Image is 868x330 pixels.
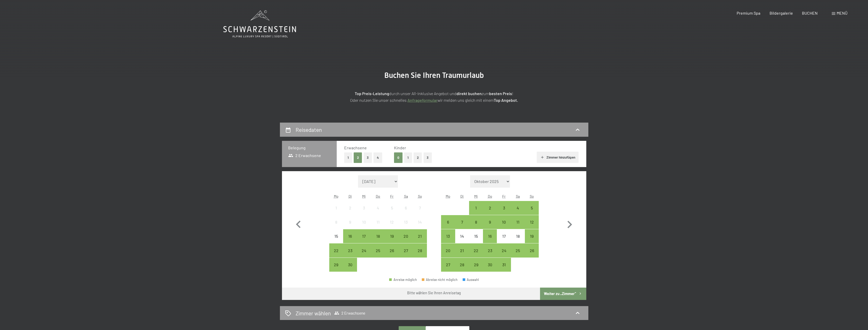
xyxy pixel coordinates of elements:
div: 30 [344,263,357,276]
button: 3 [364,152,372,163]
div: Tue Oct 07 2025 [455,215,469,229]
div: Tue Oct 28 2025 [455,258,469,272]
div: Anreise möglich [441,258,455,272]
div: Anreise möglich [455,215,469,229]
div: Sun Sep 28 2025 [413,243,427,257]
div: 6 [442,220,454,233]
div: Fri Sep 05 2025 [385,201,399,215]
div: 27 [442,263,454,276]
div: Wed Oct 22 2025 [469,243,483,257]
span: BUCHEN [802,11,818,15]
div: Tue Sep 16 2025 [343,229,357,243]
div: 22 [330,249,343,261]
div: 24 [358,249,370,261]
div: 17 [358,234,370,247]
div: 21 [413,234,426,247]
div: Fri Oct 10 2025 [497,215,511,229]
div: Anreise möglich [399,243,413,257]
div: 22 [470,249,482,261]
div: Tue Sep 30 2025 [343,258,357,272]
div: Tue Sep 23 2025 [343,243,357,257]
abbr: Freitag [390,194,394,198]
div: Wed Sep 10 2025 [357,215,371,229]
div: 25 [372,249,385,261]
div: Anreise möglich [525,215,539,229]
div: Fri Oct 31 2025 [497,258,511,272]
div: Thu Sep 18 2025 [371,229,385,243]
div: Sat Oct 18 2025 [511,229,525,243]
div: 17 [497,234,510,247]
button: 3 [424,152,432,163]
div: Mon Sep 08 2025 [329,215,343,229]
button: 4 [373,152,382,163]
div: 11 [511,220,524,233]
strong: direkt buchen [456,91,482,96]
div: 26 [386,249,398,261]
div: Fri Oct 03 2025 [497,201,511,215]
div: 11 [372,220,385,233]
div: 25 [511,249,524,261]
div: Auswahl [463,278,479,281]
a: Bildergalerie [770,11,793,15]
div: 7 [413,206,426,219]
div: 29 [470,263,482,276]
abbr: Freitag [502,194,506,198]
h2: Zimmer wählen [296,309,331,317]
button: 2 [354,152,362,163]
div: Mon Sep 22 2025 [329,243,343,257]
div: Bitte wählen Sie Ihren Anreisetag [407,290,461,296]
div: Anreise möglich [497,201,511,215]
div: 18 [372,234,385,247]
div: Anreise möglich [483,258,497,272]
div: Anreise möglich [371,243,385,257]
div: 23 [483,249,496,261]
div: Thu Oct 16 2025 [483,229,497,243]
div: Thu Oct 02 2025 [483,201,497,215]
div: Anreise möglich [343,229,357,243]
div: Anreise nicht möglich [371,201,385,215]
div: Anreise nicht möglich [343,201,357,215]
div: 20 [442,249,454,261]
div: 21 [456,249,469,261]
a: Anfrageformular [407,98,437,103]
div: Sat Sep 20 2025 [399,229,413,243]
div: 13 [399,220,412,233]
div: 1 [330,206,343,219]
div: Anreise nicht möglich [357,215,371,229]
div: 19 [525,234,538,247]
div: 5 [386,206,398,219]
span: 2 Erwachsene [288,153,321,158]
div: 15 [330,234,343,247]
div: 19 [386,234,398,247]
abbr: Mittwoch [474,194,478,198]
button: Vorheriger Monat [291,175,306,272]
div: 26 [525,249,538,261]
div: Sun Oct 19 2025 [525,229,539,243]
div: Anreise möglich [413,243,427,257]
h3: Belegung [288,145,331,151]
div: Fri Oct 17 2025 [497,229,511,243]
div: Wed Oct 08 2025 [469,215,483,229]
button: Weiter zu „Zimmer“ [540,288,586,300]
p: durch unser All-inklusive Angebot und zum ! Oder nutzen Sie unser schnelles wir melden uns gleich... [306,90,563,103]
div: 18 [511,234,524,247]
button: 0 [394,152,403,163]
abbr: Samstag [516,194,520,198]
div: 4 [372,206,385,219]
span: Premium Spa [737,11,760,15]
div: Thu Sep 11 2025 [371,215,385,229]
div: Anreise nicht möglich [413,201,427,215]
div: 16 [344,234,357,247]
div: Sun Sep 07 2025 [413,201,427,215]
div: Anreise möglich [483,201,497,215]
div: 2 [483,206,496,219]
div: 14 [413,220,426,233]
div: Anreise möglich [525,201,539,215]
button: Zimmer hinzufügen [537,152,579,163]
div: 12 [525,220,538,233]
strong: Top Preis-Leistung [355,91,389,96]
div: Anreise möglich [413,229,427,243]
div: Fri Oct 24 2025 [497,243,511,257]
button: 1 [404,152,412,163]
div: Tue Sep 02 2025 [343,201,357,215]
